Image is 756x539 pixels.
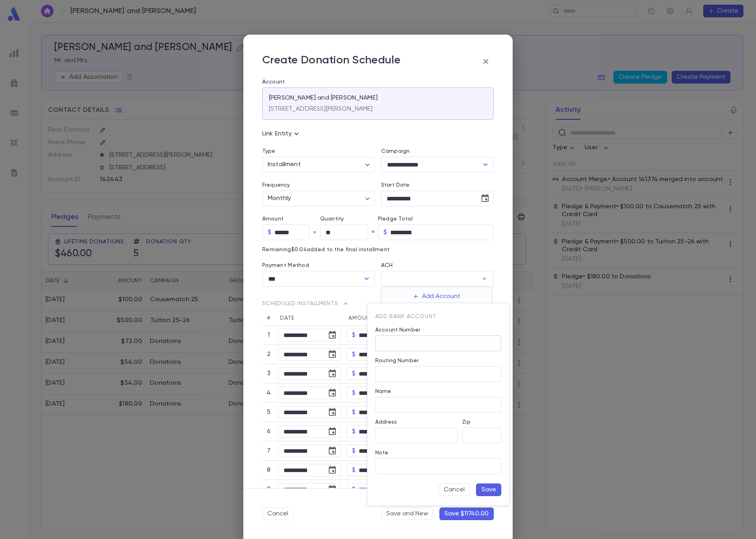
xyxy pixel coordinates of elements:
label: Routing Number [375,357,419,364]
span: Add Bank Account [375,314,436,319]
label: Note [375,450,389,456]
button: Cancel [439,483,470,496]
label: Name [375,388,391,395]
button: Save [476,483,501,496]
label: Address [375,419,397,425]
label: Account Number [375,327,420,333]
label: Zip [462,419,470,425]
